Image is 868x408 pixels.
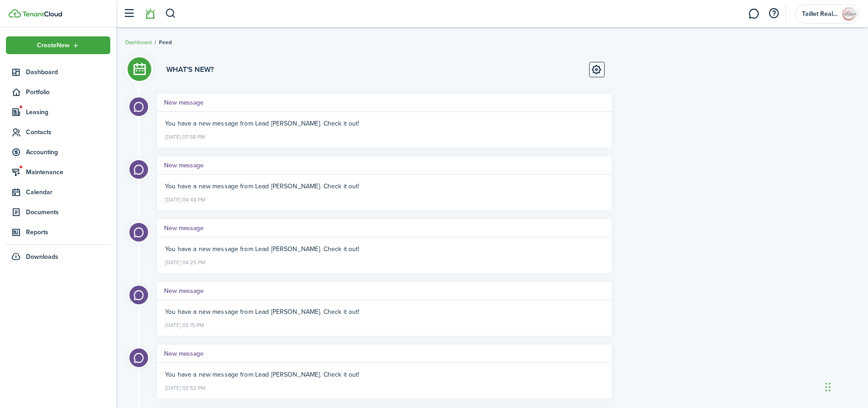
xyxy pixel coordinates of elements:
a: Messaging [745,2,762,25]
a: Dashboard [125,38,152,46]
button: Open sidebar [120,5,138,22]
span: Calendar [26,187,110,197]
time: [DATE] 03:15 PM [165,318,204,330]
button: Open menu [6,36,110,54]
time: [DATE] 02:52 PM [165,381,205,393]
time: [DATE] 04:25 PM [165,256,205,267]
button: Search [165,6,176,21]
h5: New message [164,286,204,296]
span: You have a new message from Lead [PERSON_NAME]. Check it out! [165,181,360,191]
h5: New message [164,223,204,233]
span: You have a new message from Lead [PERSON_NAME]. Check it out! [165,119,360,128]
button: Open menu [795,5,859,24]
img: Taillet Real Estate and Property Management [842,7,857,21]
img: TenantCloud [22,11,62,17]
span: You have a new message from Lead [PERSON_NAME]. Check it out! [165,244,360,254]
h5: New message [164,161,204,170]
a: Dashboard [6,63,110,81]
span: Contacts [26,127,110,137]
span: Create New [37,42,70,49]
a: Reports [6,223,110,241]
span: Taillet Real Estate and Property Management [802,11,838,17]
time: [DATE] 04:48 PM [165,193,205,205]
span: Dashboard [26,67,110,77]
span: Portfolio [26,87,110,97]
span: Leasing [26,107,110,117]
div: Drag [825,373,831,401]
h5: New message [164,349,204,358]
h5: New message [164,98,204,107]
h3: What's new? [166,64,214,75]
span: Downloads [26,252,58,262]
span: You have a new message from Lead [PERSON_NAME]. Check it out! [165,307,360,317]
span: Reports [26,227,110,237]
span: Feed [159,38,172,46]
button: Open resource center [766,6,781,21]
span: Accounting [26,147,110,157]
span: Maintenance [26,167,110,177]
span: You have a new message from Lead [PERSON_NAME]. Check it out! [165,370,360,379]
span: Documents [26,207,110,217]
iframe: Chat Widget [822,364,868,408]
time: [DATE] 07:58 PM [165,130,205,142]
img: TenantCloud [9,9,21,18]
